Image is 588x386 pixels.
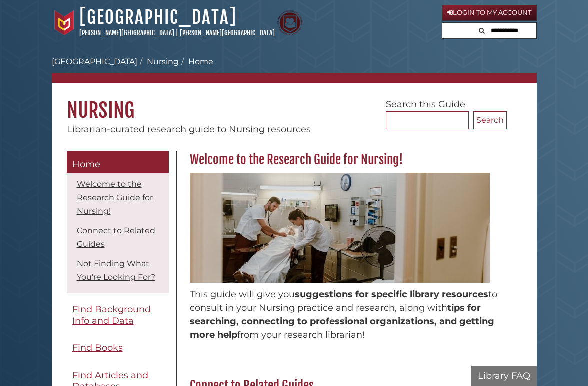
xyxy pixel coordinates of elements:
a: Nursing [147,57,179,66]
span: suggestions for specific library resources [295,289,488,300]
span: from your research librarian! [237,329,365,340]
span: Find Books [72,342,123,353]
a: Home [67,151,169,173]
span: Find Background Info and Data [72,304,151,326]
i: Search [479,27,485,34]
span: to consult in your Nursing practice and research, along with [190,289,497,313]
h1: Nursing [52,83,537,123]
button: Search [473,111,507,129]
span: Home [72,159,100,170]
span: This guide will give you [190,289,295,300]
span: Librarian-curated research guide to Nursing resources [67,124,311,135]
button: Search [476,23,488,36]
a: Find Background Info and Data [67,298,169,332]
a: Not Finding What You're Looking For? [77,259,155,282]
a: [GEOGRAPHIC_DATA] [52,57,137,66]
a: [PERSON_NAME][GEOGRAPHIC_DATA] [79,29,174,37]
a: Welcome to the Research Guide for Nursing! [77,179,153,216]
span: tips for searching, connecting to professional organizations, and getting more help [190,302,494,340]
a: Connect to Related Guides [77,226,155,249]
h2: Welcome to the Research Guide for Nursing! [185,152,521,168]
img: Calvin Theological Seminary [277,10,302,35]
a: Find Books [67,337,169,359]
a: Login to My Account [442,5,537,21]
a: [GEOGRAPHIC_DATA] [79,6,237,28]
span: | [176,29,178,37]
nav: breadcrumb [52,56,537,83]
li: Home [179,56,213,68]
a: [PERSON_NAME][GEOGRAPHIC_DATA] [180,29,275,37]
img: Calvin University [52,10,77,35]
button: Library FAQ [471,366,537,386]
